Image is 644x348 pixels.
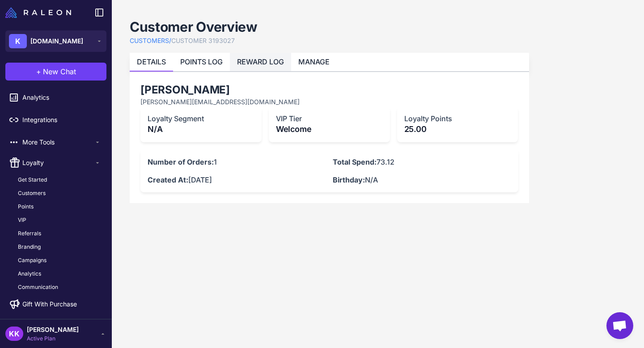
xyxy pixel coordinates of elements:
span: Loyalty [22,158,94,168]
span: VIP [18,216,26,224]
a: Gift With Purchase [4,295,108,314]
a: Communication [11,281,108,293]
a: VIP [11,214,108,226]
strong: Birthday: [333,175,365,184]
p: [PERSON_NAME][EMAIL_ADDRESS][DOMAIN_NAME] [140,97,518,107]
a: Analytics [11,268,108,280]
h2: [PERSON_NAME] [140,83,518,97]
div: KK [5,327,23,341]
strong: Total Spend: [333,157,377,166]
p: 73.12 [333,157,511,167]
span: Active Plan [27,335,79,343]
a: Integrations [4,110,108,129]
span: Branding [18,243,41,251]
a: REWARD LOG [237,57,284,66]
p: N/A [333,174,511,185]
span: + [36,66,41,77]
p: [DATE] [148,174,326,185]
a: Branding [11,241,108,253]
a: Get Started [11,174,108,186]
h3: Loyalty Segment [148,114,254,123]
a: POINTS LOG [180,57,223,66]
div: K [9,34,27,48]
a: CUSTOMER 3193027 [171,36,235,46]
h3: Loyalty Points [404,114,511,123]
a: Open chat [606,312,633,339]
img: Raleon Logo [5,7,71,18]
a: Campaigns [11,255,108,266]
strong: Number of Orders: [148,157,214,166]
p: 1 [148,157,326,167]
span: Integrations [22,115,101,125]
button: K[DOMAIN_NAME] [5,30,106,52]
a: CUSTOMERS/ [130,36,171,46]
strong: Created At: [148,175,188,184]
button: +New Chat [5,63,106,81]
span: Analytics [22,93,101,102]
a: MANAGE [298,57,330,66]
h3: VIP Tier [276,114,383,123]
a: Analytics [4,88,108,107]
span: Customers [18,189,46,197]
span: New Chat [43,66,76,77]
span: Get Started [18,176,47,184]
a: DETAILS [137,57,166,66]
span: Referrals [18,229,41,238]
a: Points [11,201,108,212]
span: [DOMAIN_NAME] [30,36,83,46]
p: N/A [148,123,254,135]
p: 25.00 [404,123,511,135]
span: / [169,37,171,44]
span: Gift With Purchase [22,299,77,309]
a: Customers [11,187,108,199]
span: Communication [18,283,58,291]
h1: Customer Overview [130,18,258,36]
span: Analytics [18,270,41,278]
a: Referrals [11,228,108,239]
span: [PERSON_NAME] [27,325,79,335]
span: Points [18,203,34,211]
span: Campaigns [18,256,47,264]
p: Welcome [276,123,383,135]
span: More Tools [22,137,94,147]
